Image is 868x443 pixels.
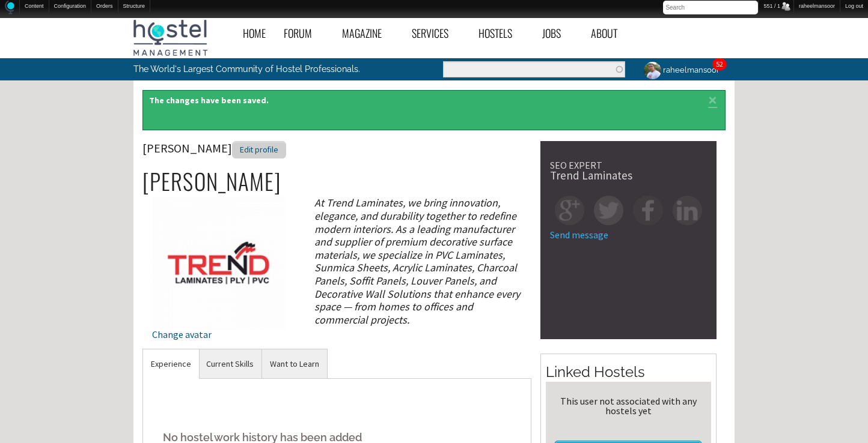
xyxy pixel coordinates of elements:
img: in-square.png [673,196,702,225]
a: Experience [143,349,199,379]
img: pankajsharma's picture [152,196,285,329]
img: raheelmansoor's picture [642,60,663,81]
a: Jobs [533,20,582,47]
p: The World's Largest Community of Hostel Professionals. [133,58,384,80]
input: Search [663,1,758,14]
img: Home [5,1,14,14]
img: gp-square.png [555,196,584,225]
div: Change avatar [152,330,285,339]
div: At Trend Laminates, we bring innovation, elegance, and durability together to redefine modern int... [304,196,531,326]
div: This user not associated with any hostels yet [551,396,706,415]
div: Trend Laminates [550,170,707,181]
a: Home [234,20,275,47]
a: 52 [716,59,723,68]
a: About [582,20,638,47]
span: [PERSON_NAME] [142,140,286,155]
a: Current Skills [198,349,261,379]
img: tw-square.png [594,196,623,225]
h2: [PERSON_NAME] [142,169,531,194]
a: raheelmansoor [634,58,726,82]
a: Services [403,20,469,47]
a: Send message [550,229,608,241]
img: Hostel Management Home [133,20,207,56]
a: Hostels [469,20,533,47]
a: Edit profile [232,140,286,155]
div: The changes have been saved. [142,90,726,131]
a: × [706,97,720,102]
a: Change avatar [152,256,285,339]
div: Edit profile [232,141,286,158]
a: Forum [275,20,333,47]
img: fb-square.png [633,196,662,225]
a: Magazine [333,20,403,47]
div: SEO EXPERT [550,160,707,170]
input: Enter the terms you wish to search for. [443,61,625,77]
a: Want to Learn [262,349,327,379]
h2: Linked Hostels [546,362,711,382]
